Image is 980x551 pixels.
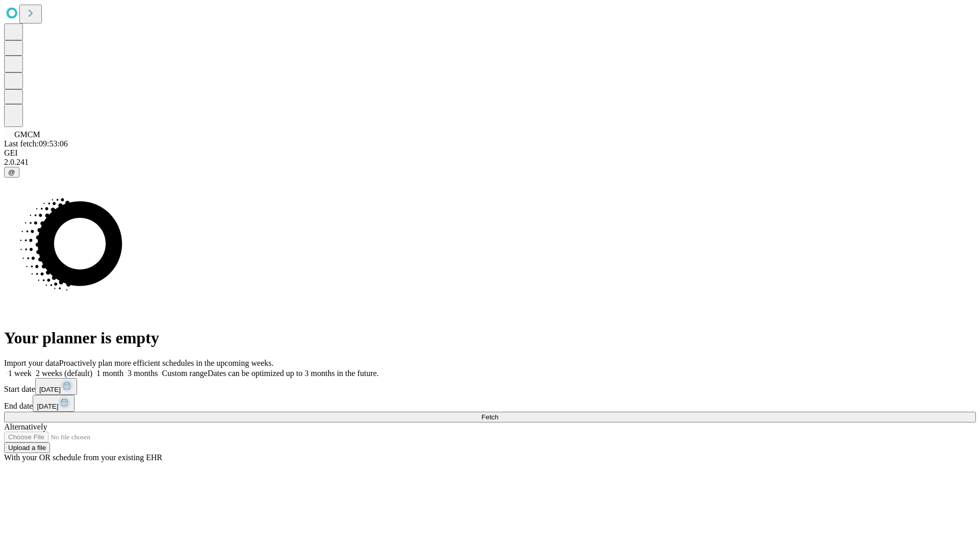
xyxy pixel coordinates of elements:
[36,369,92,378] span: 2 weeks (default)
[4,395,976,412] div: End date
[481,413,498,421] span: Fetch
[4,442,50,453] button: Upload a file
[4,412,976,422] button: Fetch
[128,369,158,378] span: 3 months
[14,130,40,139] span: GMCM
[4,329,976,347] h1: Your planner is empty
[4,148,976,158] div: GEI
[4,378,976,395] div: Start date
[8,369,32,378] span: 1 week
[96,369,124,378] span: 1 month
[4,158,976,167] div: 2.0.241
[59,359,274,367] span: Proactively plan more efficient schedules in the upcoming weeks.
[4,139,68,148] span: Last fetch: 09:53:06
[208,369,379,378] span: Dates can be optimized up to 3 months in the future.
[4,359,59,367] span: Import your data
[33,395,75,412] button: [DATE]
[4,453,162,462] span: With your OR schedule from your existing EHR
[37,403,58,410] span: [DATE]
[39,386,61,393] span: [DATE]
[8,168,15,176] span: @
[35,378,77,395] button: [DATE]
[162,369,207,378] span: Custom range
[4,422,47,431] span: Alternatively
[4,167,19,178] button: @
